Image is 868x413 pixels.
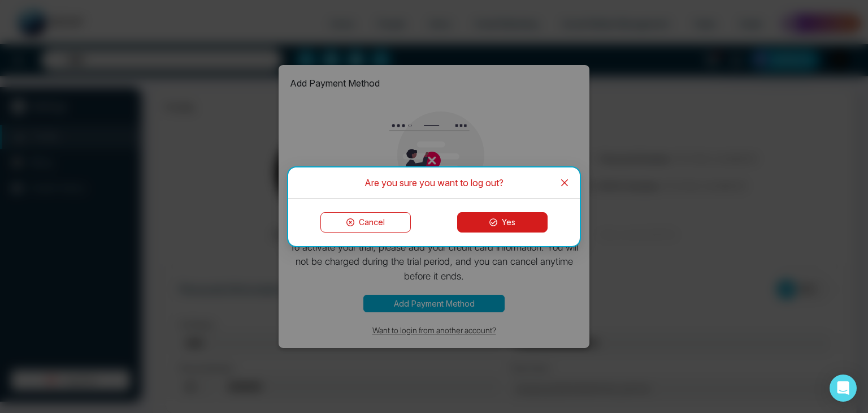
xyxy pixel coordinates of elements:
div: Open Intercom Messenger [830,375,857,402]
button: Yes [457,212,548,233]
div: Are you sure you want to log out? [302,177,566,189]
span: close [560,178,569,187]
button: Close [549,167,580,198]
button: Cancel [320,212,411,233]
